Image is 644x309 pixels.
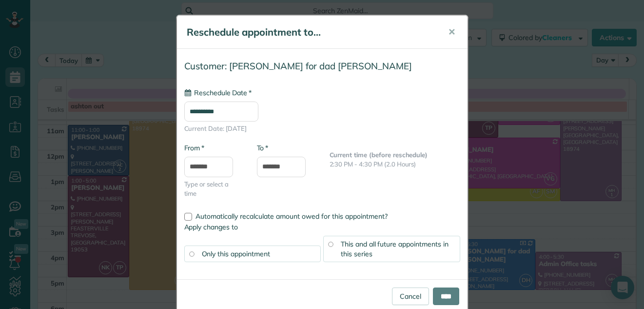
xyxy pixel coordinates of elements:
label: Apply changes to [184,222,460,232]
span: ✕ [448,26,455,38]
span: Automatically recalculate amount owed for this appointment? [195,212,388,221]
span: Type or select a time [184,180,242,198]
label: To [257,143,268,153]
h4: Customer: [PERSON_NAME] for dad [PERSON_NAME] [184,61,460,71]
a: Cancel [392,288,429,305]
b: Current time (before reschedule) [330,151,428,159]
span: This and all future appointments in this series [341,240,449,258]
input: This and all future appointments in this series [328,242,333,247]
span: Only this appointment [202,249,270,258]
span: Current Date: [DATE] [184,124,460,133]
p: 2:30 PM - 4:30 PM (2.0 Hours) [330,160,460,169]
label: Reschedule Date [184,88,252,98]
label: From [184,143,204,153]
input: Only this appointment [189,251,194,256]
h5: Reschedule appointment to... [187,25,434,39]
